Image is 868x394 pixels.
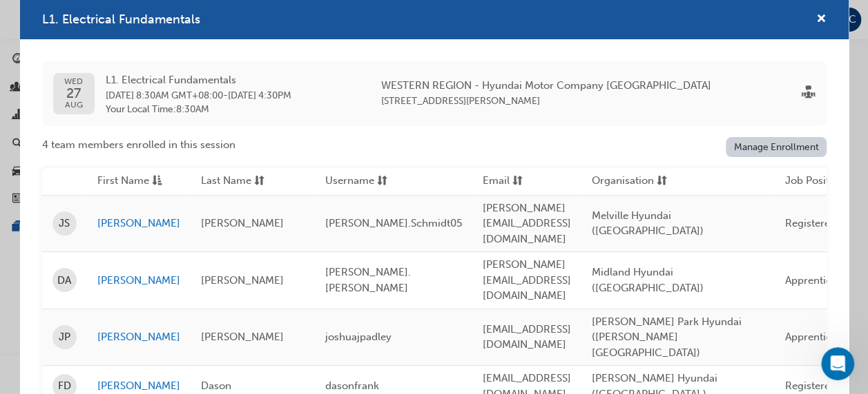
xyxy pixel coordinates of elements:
span: JS [59,216,70,231]
button: First Nameasc-icon [97,173,173,190]
span: dasonfrank [325,380,379,392]
span: 4 team members enrolled in this session [42,137,235,153]
span: [PERSON_NAME] Park Hyundai ([PERSON_NAME][GEOGRAPHIC_DATA]) [592,315,742,359]
span: sorting-icon [657,173,667,190]
div: - [106,72,291,116]
span: 27 [64,86,83,101]
span: Midland Hyundai ([GEOGRAPHIC_DATA]) [592,266,704,294]
span: Job Position [785,173,845,190]
span: [PERSON_NAME] [201,274,284,287]
iframe: Intercom live chat [821,347,854,380]
span: Dason [201,380,231,392]
span: asc-icon [152,173,162,190]
span: sorting-icon [254,173,264,190]
span: cross-icon [816,14,827,26]
span: Last Name [201,173,251,190]
a: [PERSON_NAME] [97,378,180,394]
span: [PERSON_NAME] [201,331,284,343]
span: WED [64,77,83,86]
span: AUG [64,101,83,110]
span: sorting-icon [512,173,523,190]
button: Job Positionsorting-icon [785,173,861,190]
span: sessionType_FACE_TO_FACE-icon [802,86,816,102]
span: [STREET_ADDRESS][PERSON_NAME] [381,95,540,107]
button: Emailsorting-icon [483,173,559,190]
span: 27 Aug 2025 8:30AM GMT+08:00 [106,90,223,101]
span: Your Local Time : 8:30AM [106,103,291,116]
a: [PERSON_NAME] [97,329,180,345]
span: sorting-icon [377,173,387,190]
span: [PERSON_NAME][EMAIL_ADDRESS][DOMAIN_NAME] [483,258,571,302]
span: First Name [97,173,149,190]
span: DA [57,273,71,289]
button: cross-icon [816,11,827,28]
span: [PERSON_NAME].Schmidt05 [325,217,462,229]
span: Email [483,173,510,190]
span: 27 Aug 2025 4:30PM [228,90,291,101]
button: Last Namesorting-icon [201,173,277,190]
span: [EMAIL_ADDRESS][DOMAIN_NAME] [483,323,571,351]
span: [PERSON_NAME].[PERSON_NAME] [325,266,411,294]
button: Organisationsorting-icon [592,173,668,190]
span: WESTERN REGION - Hyundai Motor Company [GEOGRAPHIC_DATA] [381,78,711,94]
a: [PERSON_NAME] [97,216,180,231]
span: [PERSON_NAME][EMAIL_ADDRESS][DOMAIN_NAME] [483,202,571,245]
a: Manage Enrollment [726,137,827,157]
span: [PERSON_NAME] [201,217,284,229]
span: Username [325,173,374,190]
span: FD [58,378,71,394]
span: L1. Electrical Fundamentals [106,72,291,88]
span: Organisation [592,173,654,190]
button: Usernamesorting-icon [325,173,401,190]
span: L1. Electrical Fundamentals [42,12,200,27]
a: [PERSON_NAME] [97,273,180,289]
span: JP [59,329,70,345]
span: joshuajpadley [325,331,392,343]
span: Melville Hyundai ([GEOGRAPHIC_DATA]) [592,209,704,238]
